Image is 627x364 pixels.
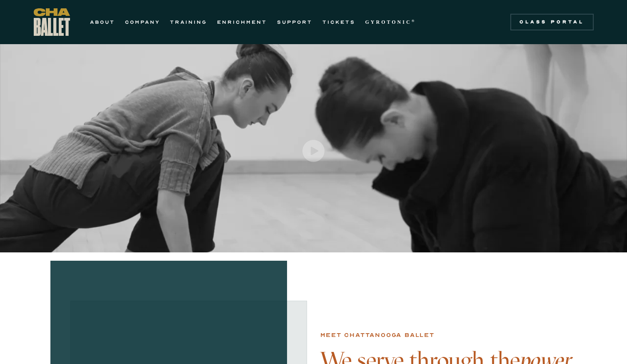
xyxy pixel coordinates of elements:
a: ENRICHMENT [217,17,267,27]
a: TRAINING [170,17,207,27]
sup: ® [412,19,416,23]
a: COMPANY [125,17,160,27]
strong: GYROTONIC [365,19,412,25]
a: GYROTONIC® [365,17,416,27]
a: home [34,8,70,36]
div: Meet chattanooga ballet [320,330,435,340]
a: SUPPORT [277,17,312,27]
div: Class Portal [515,19,589,25]
a: ABOUT [90,17,115,27]
a: TICKETS [322,17,355,27]
a: Class Portal [510,14,594,30]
